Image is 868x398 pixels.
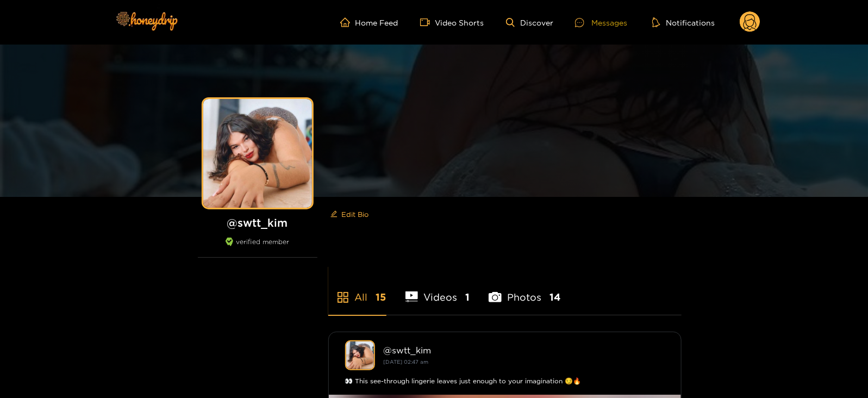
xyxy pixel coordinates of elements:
[198,238,317,258] div: verified member
[649,17,718,28] button: Notifications
[328,266,386,315] li: All
[330,210,338,219] span: edit
[506,18,553,27] a: Discover
[345,376,665,387] div: 👀 This see-through lingerie leaves just enough to your imagination 😏🔥
[384,359,429,365] small: [DATE] 02:47 am
[549,290,560,304] span: 14
[340,17,355,27] span: home
[328,206,371,223] button: editEdit Bio
[465,290,470,304] span: 1
[336,291,349,304] span: appstore
[575,16,627,29] div: Messages
[345,340,375,370] img: swtt_kim
[420,17,484,27] a: Video Shorts
[405,266,470,315] li: Videos
[340,17,398,27] a: Home Feed
[376,290,386,304] span: 15
[384,345,665,355] div: @ swtt_kim
[420,17,435,27] span: video-camera
[342,209,369,220] span: Edit Bio
[198,216,317,229] h1: @ swtt_kim
[489,266,560,315] li: Photos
